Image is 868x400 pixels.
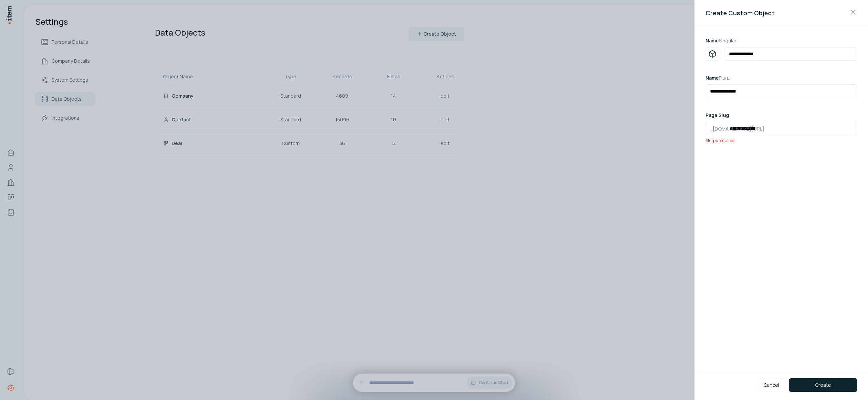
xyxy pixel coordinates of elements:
[706,8,775,18] h2: Create Custom Object
[706,37,736,44] label: Name
[706,112,729,118] label: Page Slug
[758,378,785,392] button: Cancel
[789,378,857,392] button: Create
[719,37,736,44] span: Singular
[706,138,857,143] p: Slug is required
[719,75,731,81] span: Plural
[706,75,731,81] label: Name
